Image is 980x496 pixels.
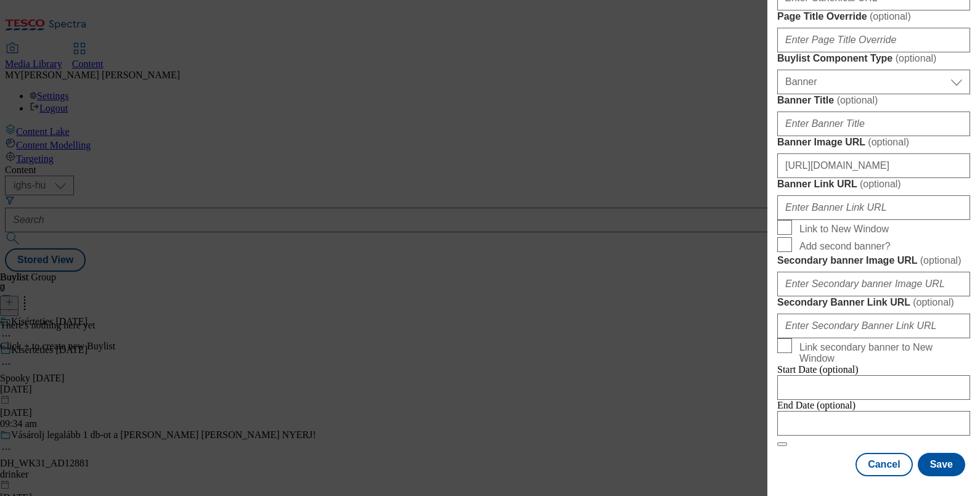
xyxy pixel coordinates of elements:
span: Start Date (optional) [777,364,859,375]
label: Banner Title [777,94,970,107]
span: End Date (optional) [777,400,855,410]
input: Enter Secondary Banner Link URL [777,314,970,338]
button: Save [918,453,965,476]
span: ( optional ) [913,297,954,307]
span: Link to New Window [799,224,889,235]
span: Link secondary banner to New Window [799,342,965,364]
span: ( optional ) [920,255,962,266]
span: ( optional ) [870,11,911,22]
input: Enter Page Title Override [777,28,970,52]
label: Banner Link URL [777,178,970,190]
span: Add second banner? [799,241,891,252]
span: ( optional ) [868,137,909,147]
input: Enter Date [777,411,970,436]
label: Banner Image URL [777,136,970,148]
span: ( optional ) [896,53,937,63]
label: Page Title Override [777,10,970,23]
span: ( optional ) [860,179,901,189]
input: Enter Date [777,375,970,400]
input: Enter Banner Title [777,112,970,136]
label: Secondary Banner Link URL [777,296,970,309]
label: Buylist Component Type [777,52,970,65]
label: Secondary banner Image URL [777,254,970,267]
input: Enter Secondary banner Image URL [777,272,970,296]
span: ( optional ) [837,95,878,105]
button: Cancel [855,453,912,476]
input: Enter Banner Link URL [777,195,970,220]
input: Enter Banner Image URL [777,153,970,178]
